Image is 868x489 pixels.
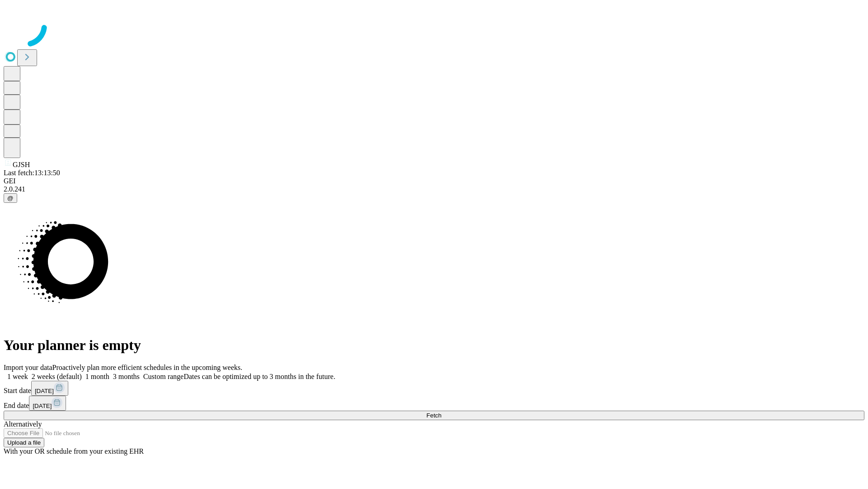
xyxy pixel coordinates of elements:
[7,195,14,201] span: @
[4,381,864,396] div: Start date
[4,177,864,185] div: GEI
[143,373,184,380] span: Custom range
[4,447,144,455] span: With your OR schedule from your existing EHR
[4,193,17,203] button: @
[52,364,242,371] span: Proactively plan more efficient schedules in the upcoming weeks.
[4,420,42,428] span: Alternatively
[4,364,52,371] span: Import your data
[29,396,66,411] button: [DATE]
[13,161,30,168] span: GJSH
[184,373,335,380] span: Dates can be optimized up to 3 months in the future.
[113,373,140,380] span: 3 months
[4,438,44,447] button: Upload a file
[35,388,54,394] span: [DATE]
[4,411,864,420] button: Fetch
[4,337,864,354] h1: Your planner is empty
[31,381,68,396] button: [DATE]
[4,169,60,177] span: Last fetch: 13:13:50
[4,396,864,411] div: End date
[32,373,82,380] span: 2 weeks (default)
[85,373,109,380] span: 1 month
[33,403,52,409] span: [DATE]
[426,412,441,419] span: Fetch
[7,373,28,380] span: 1 week
[4,185,864,193] div: 2.0.241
